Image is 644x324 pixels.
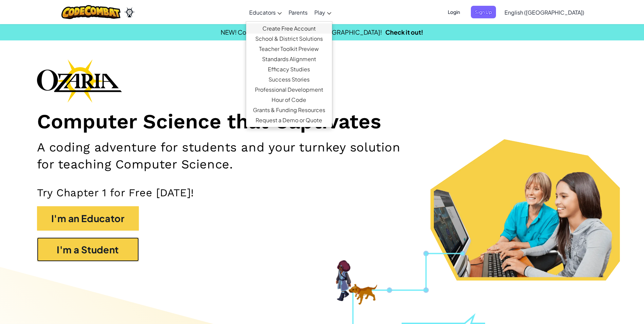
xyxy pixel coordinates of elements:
a: Parents [285,3,311,21]
a: Teacher Toolkit Preview [246,44,332,54]
a: Grants & Funding Resources [246,105,332,115]
a: School & District Solutions [246,34,332,44]
a: Efficacy Studies [246,64,332,74]
img: CodeCombat logo [61,5,121,19]
a: Check it out! [385,28,423,36]
span: NEW! CodeCombat is coming to [GEOGRAPHIC_DATA]! [221,28,382,36]
p: Try Chapter 1 for Free [DATE]! [37,186,607,199]
button: I'm an Educator [37,206,139,231]
h2: A coding adventure for students and your turnkey solution for teaching Computer Science. [37,139,419,173]
button: Login [444,6,464,18]
span: Educators [249,9,276,16]
a: Hour of Code [246,95,332,105]
span: Play [314,9,325,16]
a: Educators [246,3,285,21]
a: Request a Demo or Quote [246,115,332,125]
a: Professional Development [246,85,332,95]
span: English ([GEOGRAPHIC_DATA]) [504,9,584,16]
a: Success Stories [246,74,332,85]
img: Ozaria branding logo [37,59,122,103]
a: Standards Alignment [246,54,332,64]
button: I'm a Student [37,237,139,262]
a: Play [311,3,335,21]
img: Ozaria [124,7,135,17]
button: Sign Up [471,6,496,18]
a: Create Free Account [246,23,332,34]
a: English ([GEOGRAPHIC_DATA]) [501,3,588,21]
h1: Computer Science that Captivates [37,109,607,134]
